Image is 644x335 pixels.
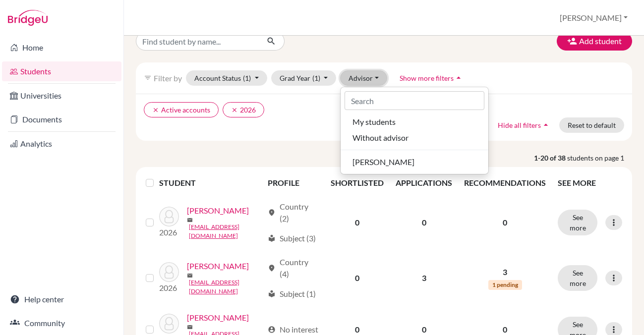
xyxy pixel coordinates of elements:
button: Account Status(1) [186,70,267,86]
p: 0 [464,217,546,228]
span: Hide all filters [498,121,541,129]
a: Analytics [2,134,121,154]
div: Subject (3) [268,232,316,244]
span: (1) [243,74,251,82]
span: mail [187,324,193,330]
span: Filter by [154,73,182,83]
i: clear [231,107,238,113]
i: arrow_drop_up [454,73,464,83]
span: (1) [312,74,320,82]
input: Search [345,91,484,110]
img: Alghazali, Marium [159,262,179,282]
td: 0 [325,250,390,306]
a: Community [2,313,121,333]
span: Without advisor [352,132,409,144]
button: Hide all filtersarrow_drop_up [489,117,559,133]
button: Add student [557,32,632,51]
div: Subject (1) [268,288,316,300]
button: clear2026 [223,102,264,117]
span: location_on [268,209,276,217]
button: Show more filtersarrow_drop_up [391,70,472,86]
button: Without advisor [341,130,488,146]
span: My students [352,116,396,128]
input: Find student by name... [136,32,259,51]
img: Atwa, Karim [159,314,179,334]
span: mail [187,217,193,223]
th: RECOMMENDATIONS [458,171,552,195]
th: SHORTLISTED [325,171,390,195]
td: 0 [325,195,390,250]
span: Show more filters [400,74,454,82]
th: SEE MORE [552,171,628,195]
button: [PERSON_NAME] [341,154,488,170]
button: See more [558,265,597,291]
a: [PERSON_NAME] [187,260,249,272]
span: [PERSON_NAME] [352,156,414,168]
a: [EMAIL_ADDRESS][DOMAIN_NAME] [189,223,263,240]
th: STUDENT [159,171,262,195]
i: arrow_drop_up [541,120,551,130]
td: 3 [390,250,458,306]
div: Advisor [340,87,489,174]
a: Documents [2,110,121,129]
span: local_library [268,290,276,298]
a: Students [2,61,121,81]
button: My students [341,114,488,130]
a: [PERSON_NAME] [187,205,249,217]
button: clearActive accounts [144,102,219,117]
button: Reset to default [559,117,624,133]
i: filter_list [144,74,152,82]
p: 2026 [159,282,179,294]
td: 0 [390,195,458,250]
div: Country (4) [268,256,319,280]
th: APPLICATIONS [390,171,458,195]
a: [PERSON_NAME] [187,312,249,324]
img: Bridge-U [8,10,48,26]
span: local_library [268,234,276,242]
button: Grad Year(1) [271,70,337,86]
a: Home [2,38,121,57]
button: See more [558,210,597,235]
a: [EMAIL_ADDRESS][DOMAIN_NAME] [189,278,263,296]
a: Help center [2,289,121,309]
button: [PERSON_NAME] [555,8,632,27]
img: Abdelbaki, Taya [159,207,179,226]
span: students on page 1 [567,153,632,163]
i: clear [152,107,159,113]
div: Country (2) [268,201,319,224]
strong: 1-20 of 38 [534,153,567,163]
button: Advisor [340,70,387,86]
span: location_on [268,264,276,272]
span: account_circle [268,326,276,334]
th: PROFILE [262,171,325,195]
span: 1 pending [488,280,522,290]
span: mail [187,273,193,279]
p: 2026 [159,226,179,238]
a: Universities [2,86,121,106]
p: 3 [464,266,546,278]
